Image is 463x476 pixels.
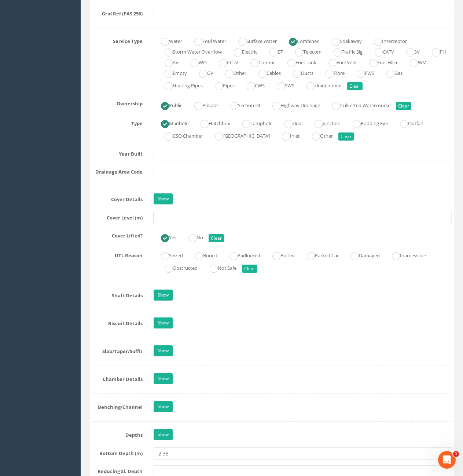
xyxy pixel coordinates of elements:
label: WM [403,57,427,67]
label: Interceptor [367,35,407,46]
label: Depths [86,429,148,439]
iframe: Intercom live chat [438,451,456,469]
label: Type [86,117,148,127]
a: Show [154,193,173,204]
label: Bottom Depth (m) [86,447,148,457]
label: FWS [349,67,374,78]
label: Cover Level (m) [86,212,148,221]
label: Hatchbox [193,117,230,128]
label: Other [218,67,246,78]
a: Show [154,290,173,301]
label: Inlet [275,130,300,141]
button: Clear [209,234,224,242]
label: Soakaway [324,35,362,46]
label: UTL Reason [86,250,148,259]
label: FH [425,46,446,57]
label: CATV [367,46,394,57]
label: [GEOGRAPHIC_DATA] [208,130,270,141]
label: Chamber Details [86,373,148,383]
label: Pipes [207,80,235,90]
button: Clear [242,265,257,273]
label: CSO Chamber [157,130,203,141]
label: Private [187,99,218,110]
label: CWS [239,80,265,90]
label: Slab/Taper/Soffit [86,345,148,355]
a: Show [154,317,173,328]
a: Show [154,401,173,412]
label: Heating Pipes [157,80,203,90]
label: Section 24 [223,99,260,110]
label: Ownership [86,98,148,107]
label: Cover Lifted? [86,230,148,239]
label: Not Safe [202,262,236,273]
label: Storm Water Overflow [157,46,222,57]
label: Other [305,130,333,141]
label: BT [262,46,283,57]
label: Biscuit Details [86,317,148,327]
label: Outfall [393,117,423,128]
button: Clear [396,102,411,110]
a: Show [154,429,173,440]
label: Gas [379,67,403,78]
label: SV [399,46,420,57]
label: Bolted [265,250,295,260]
label: Water [154,35,182,46]
label: Empty [157,67,187,78]
label: Year Built [86,148,148,157]
label: Combined [282,35,320,46]
label: Lamphole [235,117,272,128]
label: Damaged [343,250,380,260]
label: GV [192,67,213,78]
label: No [181,232,203,242]
label: Cover Details [86,193,148,203]
label: Surface Water [231,35,277,46]
label: Service Type [86,35,148,45]
label: Rodding Eye [345,117,388,128]
label: Traffic Sig [326,46,363,57]
label: Cables [251,67,281,78]
button: Clear [347,82,363,90]
label: Ducts [286,67,313,78]
a: Show [154,345,173,356]
label: Manhole [154,117,188,128]
label: Grid Ref (PAS 256) [86,8,148,17]
label: Foul Water [187,35,226,46]
label: Dual [277,117,302,128]
label: Fuel Tank [280,57,316,67]
label: Benching/Channel [86,401,148,411]
label: Parked Car [300,250,339,260]
label: AV [157,57,179,67]
label: Culverted Watercourse [325,99,390,110]
label: Electric [227,46,257,57]
label: Padlocked [222,250,260,260]
label: Shaft Details [86,290,148,299]
label: Fuel Vent [321,57,357,67]
a: Show [154,373,173,384]
label: Comms [243,57,275,67]
span: 1 [453,451,459,457]
label: Seized [154,250,183,260]
label: Junction [307,117,341,128]
label: Yes [154,232,176,242]
label: Fuel Filler [362,57,398,67]
button: Clear [338,132,354,141]
label: Telecom [288,46,321,57]
label: Fibre [318,67,345,78]
label: Buried [188,250,217,260]
label: Drainage Area Code [86,166,148,175]
label: Unidentified [299,80,342,90]
label: Highway Drainage [265,99,320,110]
label: CCTV [212,57,238,67]
label: WO [183,57,207,67]
label: Inaccessible [385,250,426,260]
label: Public [154,99,182,110]
label: Obstructed [157,262,198,273]
label: SWS [269,80,294,90]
